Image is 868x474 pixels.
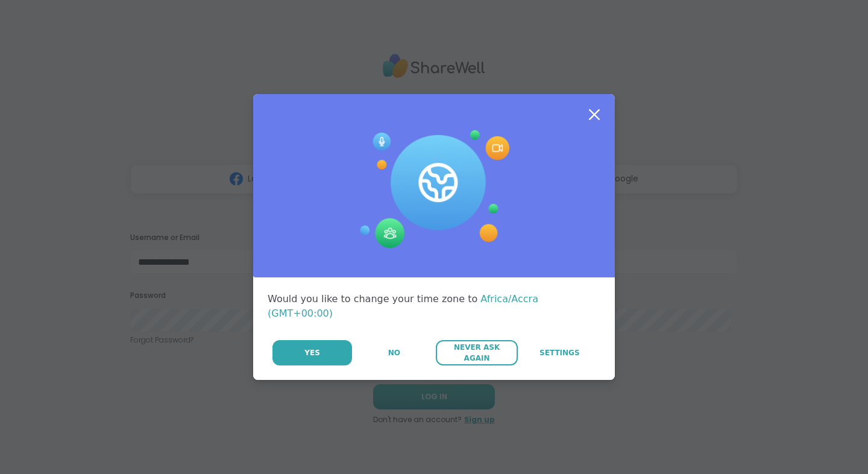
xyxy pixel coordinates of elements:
[304,347,320,358] span: Yes
[268,293,538,319] span: Africa/Accra (GMT+00:00)
[388,347,400,358] span: No
[353,340,435,365] button: No
[272,340,352,365] button: Yes
[442,342,511,364] span: Never Ask Again
[519,340,600,365] a: Settings
[436,340,517,365] button: Never Ask Again
[268,292,600,321] div: Would you like to change your time zone to
[359,130,509,248] img: Session Experience
[539,347,580,358] span: Settings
